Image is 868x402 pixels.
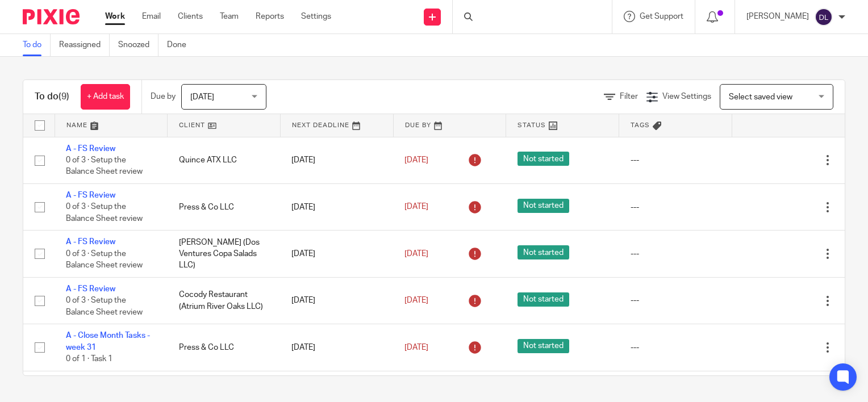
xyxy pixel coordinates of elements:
[631,248,721,259] div: ---
[168,277,281,324] td: Cocody Restaurant (Atrium River Oaks LLC)
[815,8,833,26] img: svg%3E
[280,277,393,324] td: [DATE]
[35,91,69,103] h1: To do
[404,296,428,304] span: [DATE]
[66,332,150,351] a: A - Close Month Tasks - week 31
[280,183,393,230] td: [DATE]
[256,11,284,22] a: Reports
[280,137,393,183] td: [DATE]
[631,295,721,306] div: ---
[118,34,158,56] a: Snoozed
[66,355,112,363] span: 0 of 1 · Task 1
[167,34,195,56] a: Done
[23,9,80,24] img: Pixie
[620,93,638,101] span: Filter
[746,11,809,22] p: [PERSON_NAME]
[59,92,69,101] span: (9)
[142,11,161,22] a: Email
[631,154,721,166] div: ---
[404,344,428,351] span: [DATE]
[280,231,393,277] td: [DATE]
[518,339,569,353] span: Not started
[404,203,428,211] span: [DATE]
[518,245,569,259] span: Not started
[631,342,721,353] div: ---
[23,34,51,56] a: To do
[168,324,281,371] td: Press & Co LLC
[66,238,115,246] a: A - FS Review
[280,324,393,371] td: [DATE]
[151,91,176,102] p: Due by
[631,202,721,213] div: ---
[168,137,281,183] td: Quince ATX LLC
[518,199,569,213] span: Not started
[66,250,143,270] span: 0 of 3 · Setup the Balance Sheet review
[178,11,203,22] a: Clients
[66,285,115,293] a: A - FS Review
[59,34,110,56] a: Reassigned
[66,296,143,316] span: 0 of 3 · Setup the Balance Sheet review
[105,11,125,22] a: Work
[66,203,143,223] span: 0 of 3 · Setup the Balance Sheet review
[220,11,239,22] a: Team
[518,152,569,166] span: Not started
[66,156,143,176] span: 0 of 3 · Setup the Balance Sheet review
[190,93,214,101] span: [DATE]
[404,250,428,258] span: [DATE]
[662,93,711,101] span: View Settings
[640,12,683,20] span: Get Support
[66,191,115,199] a: A - FS Review
[168,231,281,277] td: [PERSON_NAME] (Dos Ventures Copa Salads LLC)
[518,292,569,307] span: Not started
[81,84,130,110] a: + Add task
[404,156,428,164] span: [DATE]
[168,183,281,230] td: Press & Co LLC
[729,93,792,101] span: Select saved view
[301,11,331,22] a: Settings
[66,145,115,153] a: A - FS Review
[631,122,650,128] span: Tags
